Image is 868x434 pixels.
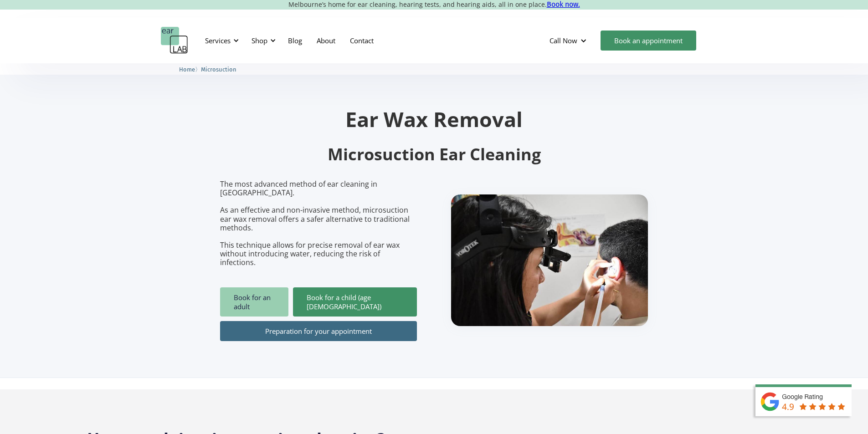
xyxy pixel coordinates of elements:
a: Home [179,65,195,73]
div: Call Now [550,36,577,45]
div: Shop [246,27,278,54]
div: Call Now [542,27,596,54]
a: Preparation for your appointment [220,321,417,341]
h2: Microsuction Ear Cleaning [220,144,648,165]
p: The most advanced method of ear cleaning in [GEOGRAPHIC_DATA]. As an effective and non-invasive m... [220,180,417,267]
a: About [309,27,343,54]
div: Services [200,27,241,54]
a: home [161,27,188,54]
a: Book for a child (age [DEMOGRAPHIC_DATA]) [293,287,417,317]
a: Book for an adult [220,287,288,317]
span: Microsuction [201,66,236,73]
span: Home [179,66,195,73]
div: Services [205,36,231,45]
a: Book an appointment [601,31,696,51]
li: 〉 [179,65,201,74]
div: Shop [252,36,267,45]
h1: Ear Wax Removal [220,109,648,129]
a: Blog [281,27,309,54]
img: boy getting ear checked. [451,194,648,326]
a: Microsuction [201,65,236,73]
a: Contact [343,27,381,54]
